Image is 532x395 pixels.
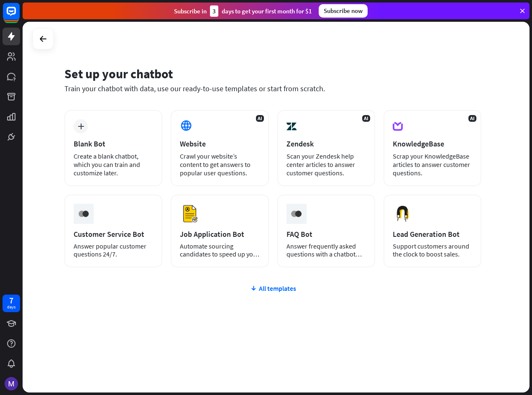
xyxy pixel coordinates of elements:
div: Subscribe in days to get your first month for $1 [174,5,312,17]
div: days [7,304,15,310]
div: 7 [9,297,13,304]
div: Subscribe now [319,4,368,18]
div: 3 [210,5,218,17]
a: 7 days [3,295,20,312]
